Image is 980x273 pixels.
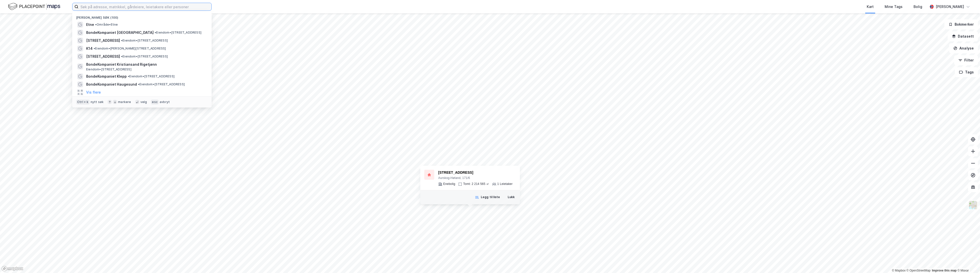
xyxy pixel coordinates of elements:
[936,4,964,10] div: [PERSON_NAME]
[944,19,978,29] button: Bokmerker
[892,269,906,272] a: Mapbox
[885,4,903,10] div: Mine Tags
[94,47,95,50] span: •
[914,4,922,10] div: Bolig
[463,182,489,186] div: Tomt: 2 214 565 ㎡
[128,74,129,78] span: •
[86,81,137,87] span: BondeKompaniet Haugesund
[94,47,166,51] span: Eiendom • [PERSON_NAME][STREET_ADDRESS]
[86,61,206,67] span: BondeKompaniet Kristiansand Rigetjønn
[86,73,127,79] span: BondeKompaniet Klepp
[504,193,518,201] button: Lukk
[955,249,980,273] div: Kontrollprogram for chat
[138,82,185,86] span: Eiendom • [STREET_ADDRESS]
[86,89,101,95] button: Vis flere
[907,269,931,272] a: OpenStreetMap
[955,67,978,77] button: Tags
[121,55,168,58] span: Eiendom • [STREET_ADDRESS]
[1,266,23,272] a: Mapbox homepage
[121,55,122,58] span: •
[121,39,168,43] span: Eiendom • [STREET_ADDRESS]
[86,54,120,59] span: [STREET_ADDRESS]
[86,46,93,52] span: K14
[438,170,513,176] div: [STREET_ADDRESS]
[78,3,211,10] input: Søk på adresse, matrikkel, gårdeiere, leietakere eller personer
[91,100,104,104] div: nytt søk
[72,12,212,21] div: [PERSON_NAME] søk (100)
[867,4,874,10] div: Kart
[95,23,118,27] span: Område • Etne
[155,31,201,35] span: Eiendom • [STREET_ADDRESS]
[151,100,159,105] div: esc
[8,2,60,11] img: logo.f888ab2527a4732fd821a326f86c7f29.svg
[155,31,156,34] span: •
[438,176,513,180] div: Aurskog-Høland, 171/6
[95,23,97,26] span: •
[121,39,122,42] span: •
[932,269,957,272] a: Improve this map
[76,100,90,105] div: Ctrl + k
[949,43,978,53] button: Analyse
[472,193,503,201] button: Legg til liste
[86,38,120,44] span: [STREET_ADDRESS]
[954,55,978,65] button: Filter
[443,182,455,186] div: Enebolig
[86,67,131,71] span: Eiendom • [STREET_ADDRESS]
[86,30,154,36] span: BondeKompaniet [GEOGRAPHIC_DATA]
[128,74,175,78] span: Eiendom • [STREET_ADDRESS]
[160,100,170,104] div: avbryt
[138,82,139,86] span: •
[118,100,131,104] div: markere
[86,22,94,28] span: Etne
[968,200,978,210] img: Z
[948,31,978,41] button: Datasett
[497,182,513,186] div: 1 Leietaker
[140,100,147,104] div: velg
[955,249,980,273] iframe: Chat Widget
